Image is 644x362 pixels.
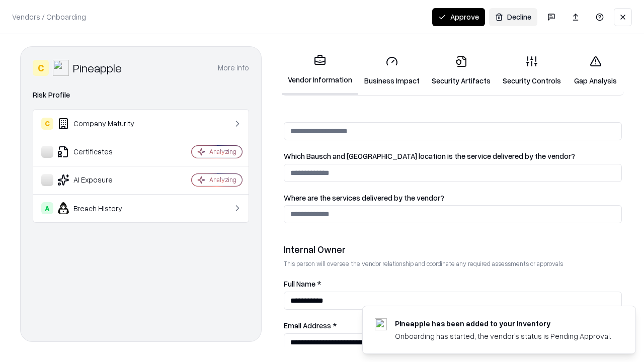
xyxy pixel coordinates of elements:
[41,174,162,186] div: AI Exposure
[358,47,426,94] a: Business Impact
[284,243,622,255] div: Internal Owner
[218,59,249,77] button: More info
[432,8,485,26] button: Approve
[395,331,611,341] div: Onboarding has started, the vendor's status is Pending Approval.
[33,60,49,76] div: C
[12,12,86,22] p: Vendors / Onboarding
[209,175,236,184] div: Analyzing
[497,47,567,94] a: Security Controls
[284,322,622,329] label: Email Address *
[53,60,69,76] img: Pineapple
[41,118,53,130] div: C
[73,60,122,76] div: Pineapple
[284,259,622,268] p: This person will oversee the vendor relationship and coordinate any required assessments or appro...
[284,280,622,288] label: Full Name *
[41,202,53,214] div: A
[41,118,162,130] div: Company Maturity
[284,194,622,202] label: Where are the services delivered by the vendor?
[33,89,249,101] div: Risk Profile
[284,152,622,160] label: Which Bausch and [GEOGRAPHIC_DATA] location is the service delivered by the vendor?
[426,47,497,94] a: Security Artifacts
[395,318,611,329] div: Pineapple has been added to your inventory
[489,8,537,26] button: Decline
[209,147,236,156] div: Analyzing
[567,47,624,94] a: Gap Analysis
[282,46,358,95] a: Vendor Information
[375,318,387,330] img: pineappleenergy.com
[41,202,162,214] div: Breach History
[41,146,162,158] div: Certificates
